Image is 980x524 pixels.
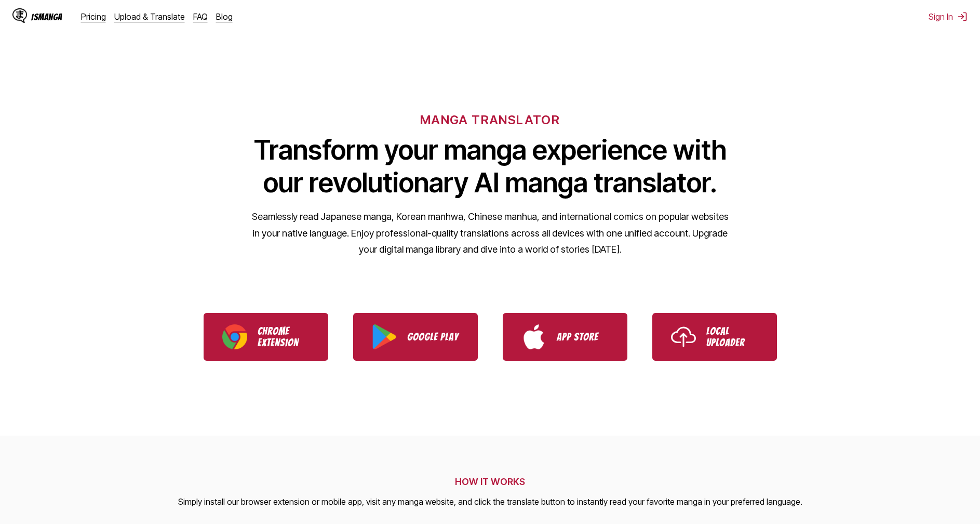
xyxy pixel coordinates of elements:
[31,12,62,22] div: IsManga
[521,324,546,349] img: App Store logo
[222,324,247,349] img: Chrome logo
[178,495,802,509] p: Simply install our browser extension or mobile app, visit any manga website, and click the transl...
[204,313,328,361] a: Download IsManga Chrome Extension
[957,11,968,22] img: Sign out
[353,313,478,361] a: Download IsManga from Google Play
[193,11,208,22] a: FAQ
[407,331,459,343] p: Google Play
[671,324,696,349] img: Upload icon
[420,112,560,127] h6: MANGA TRANSLATOR
[12,8,81,25] a: IsManga LogoIsManga
[114,11,185,22] a: Upload & Translate
[652,313,777,361] a: Use IsManga Local Uploader
[178,476,802,487] h2: HOW IT WORKS
[706,325,758,348] p: Local Uploader
[216,11,233,22] a: Blog
[81,11,106,22] a: Pricing
[251,208,729,258] p: Seamlessly read Japanese manga, Korean manhwa, Chinese manhua, and international comics on popula...
[557,331,609,343] p: App Store
[503,313,627,361] a: Download IsManga from App Store
[258,325,310,348] p: Chrome Extension
[372,324,397,349] img: Google Play logo
[12,8,27,23] img: IsManga Logo
[251,134,729,199] h1: Transform your manga experience with our revolutionary AI manga translator.
[929,11,968,22] button: Sign In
